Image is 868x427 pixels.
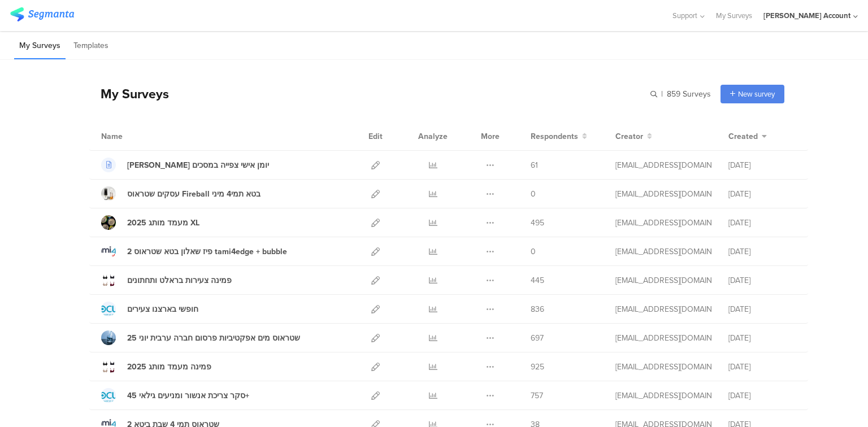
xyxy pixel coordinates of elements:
[416,122,450,150] div: Analyze
[728,246,796,258] div: [DATE]
[728,159,796,171] div: [DATE]
[615,332,711,344] div: odelya@ifocus-r.com
[728,188,796,200] div: [DATE]
[667,88,711,100] span: 859 Surveys
[101,158,269,172] a: [PERSON_NAME] יומן אישי צפייה במסכים
[615,274,711,286] div: odelya@ifocus-r.com
[14,33,66,59] li: My Surveys
[127,332,300,344] div: שטראוס מים אפקטיביות פרסום חברה ערבית יוני 25
[728,303,796,315] div: [DATE]
[763,10,850,21] div: [PERSON_NAME] Account
[615,159,711,171] div: odelya@ifocus-r.com
[531,361,544,373] span: 925
[10,7,74,21] img: segmanta logo
[127,246,287,258] div: 2 פיז שאלון בטא שטראוס tami4edge + bubble
[728,332,796,344] div: [DATE]
[615,390,711,402] div: odelya@ifocus-r.com
[127,390,249,402] div: סקר צריכת אנשור ומניעים גילאי 45+
[478,122,502,150] div: More
[738,89,775,99] span: New survey
[531,274,544,286] span: 445
[127,361,211,373] div: פמינה מעמד מותג 2025
[101,130,169,142] div: Name
[615,130,652,142] button: Creator
[101,330,300,345] a: שטראוס מים אפקטיביות פרסום חברה ערבית יוני 25
[101,186,261,201] a: עסקים שטראוס Fireball בטא תמי4 מיני
[531,130,587,142] button: Respondents
[89,84,169,103] div: My Surveys
[127,217,199,229] div: 2025 מעמד מותג XL
[127,274,232,286] div: פמינה צעירות בראלט ותחתונים
[363,122,388,150] div: Edit
[728,361,796,373] div: [DATE]
[531,217,544,229] span: 495
[531,130,578,142] span: Respondents
[531,390,543,402] span: 757
[101,302,198,316] a: חופשי בארצנו צעירים
[728,130,758,142] span: Created
[728,390,796,402] div: [DATE]
[659,88,665,100] span: |
[531,159,538,171] span: 61
[615,217,711,229] div: odelya@ifocus-r.com
[728,274,796,286] div: [DATE]
[101,244,287,259] a: 2 פיז שאלון בטא שטראוס tami4edge + bubble
[531,246,536,258] span: 0
[728,217,796,229] div: [DATE]
[615,188,711,200] div: odelya@ifocus-r.com
[101,273,232,287] a: פמינה צעירות בראלט ותחתונים
[101,388,249,403] a: סקר צריכת אנשור ומניעים גילאי 45+
[127,159,269,171] div: שמיר שאלון יומן אישי צפייה במסכים
[531,188,536,200] span: 0
[101,359,211,374] a: פמינה מעמד מותג 2025
[615,303,711,315] div: odelya@ifocus-r.com
[68,33,114,59] li: Templates
[615,246,711,258] div: odelya@ifocus-r.com
[531,332,544,344] span: 697
[127,303,198,315] div: חופשי בארצנו צעירים
[672,10,697,21] span: Support
[728,130,767,142] button: Created
[531,303,544,315] span: 836
[615,130,643,142] span: Creator
[615,361,711,373] div: odelya@ifocus-r.com
[127,188,261,200] div: עסקים שטראוס Fireball בטא תמי4 מיני
[101,215,199,230] a: 2025 מעמד מותג XL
